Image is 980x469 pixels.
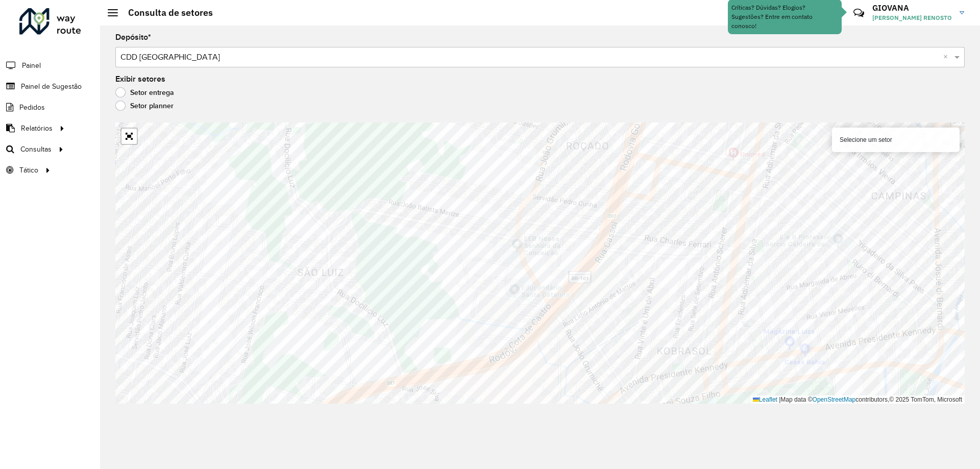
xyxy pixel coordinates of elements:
span: | [779,396,780,403]
label: Setor entrega [115,87,174,97]
h3: GIOVANA [872,3,952,13]
span: Tático [19,165,38,176]
a: OpenStreetMap [813,396,856,403]
div: Selecione um setor [832,128,960,152]
a: Contato Rápido [848,2,870,24]
div: Map data © contributors,© 2025 TomTom, Microsoft [750,396,965,404]
h2: Consulta de setores [118,7,213,18]
label: Exibir setores [115,73,165,85]
span: Painel [22,60,41,71]
span: Clear all [943,51,952,63]
span: Relatórios [21,123,53,134]
span: Pedidos [19,102,45,113]
span: Consultas [20,144,52,155]
label: Depósito [115,31,151,43]
a: Leaflet [753,396,777,403]
span: Painel de Sugestão [21,81,82,92]
a: Abrir mapa em tela cheia [121,129,137,144]
span: [PERSON_NAME] RENOSTO [872,13,952,22]
label: Setor planner [115,101,174,111]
